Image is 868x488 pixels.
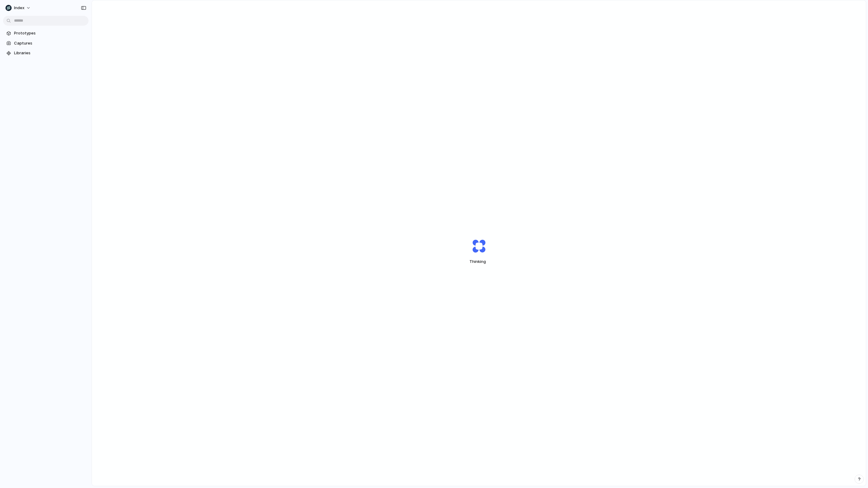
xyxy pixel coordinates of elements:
span: Captures [14,40,86,46]
span: Libraries [14,50,86,56]
span: Index [14,5,24,11]
a: Prototypes [3,29,89,38]
a: Captures [3,39,89,48]
a: Libraries [3,48,89,58]
span: Prototypes [14,30,86,36]
button: Index [3,3,34,13]
span: Thinking [458,259,500,265]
